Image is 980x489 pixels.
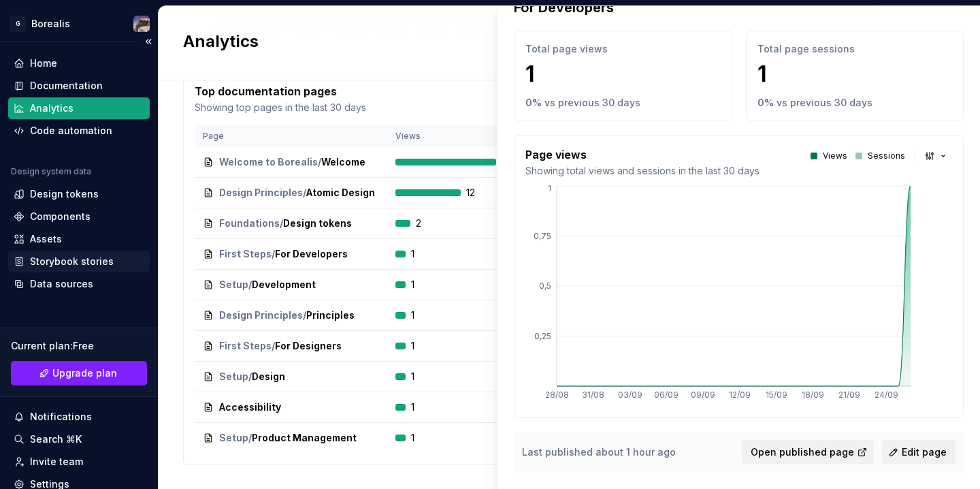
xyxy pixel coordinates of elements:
p: Showing top pages in the last 30 days [195,101,366,114]
button: Open published page [742,440,874,464]
a: Documentation [8,75,150,97]
tspan: 03/09 [618,390,642,400]
p: 1 [525,61,721,88]
tspan: 15/09 [766,390,787,400]
span: Accessibility [219,400,281,414]
p: Last published about 1 hour ago [522,445,676,459]
a: Data sources [8,273,150,295]
a: Components [8,206,150,227]
div: Notifications [30,410,92,424]
span: / [248,278,252,291]
span: / [303,309,306,322]
div: Documentation [30,79,103,93]
span: Setup [219,431,248,445]
div: Search ⌘K [30,432,82,446]
button: Notifications [8,406,150,428]
div: Borealis [31,17,70,31]
span: Development [252,278,316,291]
tspan: 18/09 [802,390,824,400]
span: 1 [411,431,446,445]
span: Design Principles [219,186,303,200]
span: 1 [411,339,446,353]
span: 1 [411,247,446,261]
div: Code automation [30,124,112,138]
a: Home [8,52,150,74]
button: Search ⌘K [8,428,150,450]
p: Total page views [525,42,721,56]
div: Assets [30,232,62,246]
tspan: 09/09 [691,390,715,400]
span: Edit page [902,445,947,459]
span: Setup [219,370,248,383]
span: / [303,186,306,200]
div: Data sources [30,277,93,291]
h2: Analytics [183,31,789,52]
span: Design tokens [283,217,352,230]
button: GBorealisCarlos [3,9,155,38]
tspan: 0,25 [534,331,551,341]
div: G [10,16,26,32]
p: Top documentation pages [195,83,366,99]
div: Current plan : Free [11,339,147,353]
span: Product Management [252,431,357,445]
tspan: 12/09 [729,390,751,400]
tspan: 0,75 [534,231,551,241]
p: vs previous 30 days [777,96,872,110]
p: Sessions [868,151,905,161]
div: Analytics [30,101,73,115]
span: Welcome [321,155,365,169]
span: Foundations [219,217,280,230]
img: Carlos [133,16,150,32]
span: / [280,217,283,230]
tspan: 1 [548,183,551,193]
th: Page [195,125,387,147]
span: Atomic Design [306,186,375,200]
div: Home [30,57,57,70]
div: Storybook stories [30,255,114,268]
span: Upgrade plan [52,366,117,380]
p: Total page sessions [757,42,953,56]
p: vs previous 30 days [544,96,640,110]
span: 1 [411,309,446,322]
span: 12 [466,186,502,200]
a: Upgrade plan [11,361,147,385]
tspan: 21/09 [838,390,860,400]
span: For Designers [275,339,342,353]
div: Design system data [11,166,91,177]
a: Storybook stories [8,251,150,272]
span: 2 [416,217,451,230]
a: Design tokens [8,183,150,205]
a: Invite team [8,451,150,473]
span: 1 [411,400,446,414]
span: Welcome to Borealis [219,155,318,169]
tspan: 0,5 [539,281,551,291]
span: For Developers [275,247,348,261]
span: / [272,247,275,261]
span: 1 [411,278,446,291]
a: Code automation [8,120,150,142]
a: Edit page [882,440,955,464]
span: Design [252,370,285,383]
p: 0 % [525,96,542,110]
span: First Steps [219,339,272,353]
span: / [248,370,252,383]
p: 0 % [757,96,774,110]
span: First Steps [219,247,272,261]
th: Views [387,125,545,147]
span: Setup [219,278,248,291]
span: / [318,155,321,169]
span: / [248,431,252,445]
tspan: 06/09 [654,390,679,400]
span: Open published page [751,445,854,459]
a: Analytics [8,97,150,119]
span: / [272,339,275,353]
p: Views [823,151,847,161]
tspan: 28/08 [545,390,569,400]
span: Design Principles [219,309,303,322]
p: 1 [757,61,953,88]
div: Design tokens [30,187,99,201]
div: Components [30,210,91,223]
p: Showing total views and sessions in the last 30 days [525,164,759,178]
tspan: 31/08 [582,390,604,400]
